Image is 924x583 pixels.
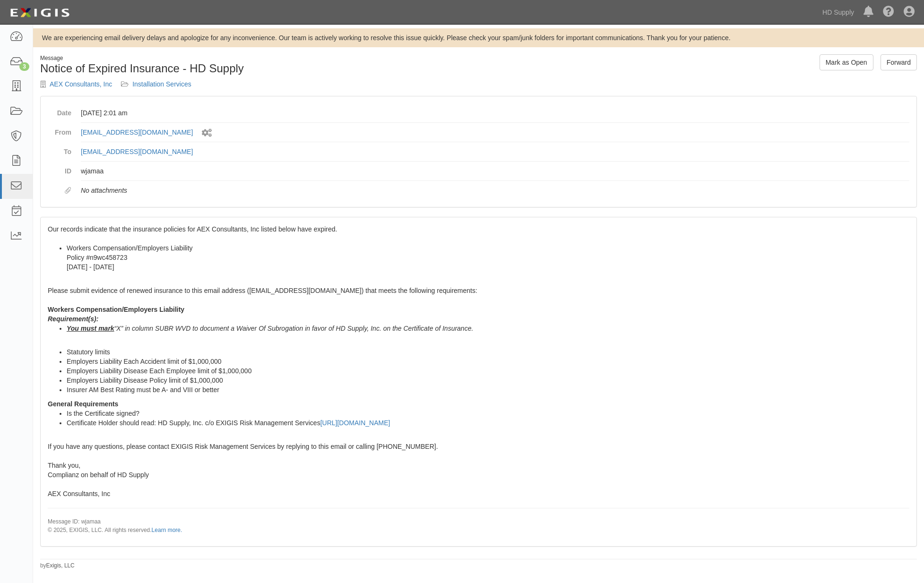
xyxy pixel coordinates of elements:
img: logo-5460c22ac91f19d4615b14bd174203de0afe785f0fc80cf4dbbc73dc1793850b.png [7,4,72,21]
dt: Date [48,103,71,118]
li: Workers Compensation/Employers Liability Policy #n9wc458723 [DATE] - [DATE] [67,243,909,272]
a: Learn more. [152,527,182,533]
a: Forward [881,54,917,70]
small: by [40,562,75,570]
a: [EMAIL_ADDRESS][DOMAIN_NAME] [81,148,193,155]
b: Requirement(s): [48,315,98,323]
a: Installation Services [132,80,191,88]
li: “X” in column SUBR WVD to document a Waiver Of Subrogation in favor of HD Supply, Inc. on the Cer... [67,324,909,343]
strong: General Requirements [48,400,118,408]
li: Certificate Holder should read: HD Supply, Inc. c/o EXIGIS Risk Management Services [67,418,909,428]
i: Sent by system workflow [202,129,212,137]
a: Exigis, LLC [46,562,75,569]
b: You must mark [67,325,114,332]
li: Statutory limits [67,347,909,357]
dt: From [48,123,71,137]
li: Employers Liability Disease Policy limit of $1,000,000 [67,376,909,385]
h1: Notice of Expired Insurance - HD Supply [40,62,472,75]
a: [EMAIL_ADDRESS][DOMAIN_NAME] [81,129,193,136]
li: Employers Liability Each Accident limit of $1,000,000 [67,357,909,366]
i: Attachments [65,188,71,194]
em: No attachments [81,187,127,194]
span: Our records indicate that the insurance policies for AEX Consultants, Inc listed below have expir... [48,225,909,534]
dt: To [48,142,71,156]
a: Mark as Open [820,54,873,70]
a: [URL][DOMAIN_NAME] [320,419,390,427]
div: Message [40,54,472,62]
dd: wjamaa [81,162,909,181]
p: Message ID: wjamaa © 2025, EXIGIS, LLC. All rights reserved. [48,518,909,534]
a: HD Supply [818,3,859,22]
dt: ID [48,162,71,176]
div: We are experiencing email delivery delays and apologize for any inconvenience. Our team is active... [33,33,924,43]
div: 3 [19,62,29,71]
dd: [DATE] 2:01 am [81,103,909,123]
li: Is the Certificate signed? [67,409,909,418]
strong: Workers Compensation/Employers Liability [48,306,184,313]
a: AEX Consultants, Inc [50,80,112,88]
li: Insurer AM Best Rating must be A- and VIII or better [67,385,909,394]
i: Help Center - Complianz [883,7,894,18]
li: Employers Liability Disease Each Employee limit of $1,000,000 [67,366,909,376]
